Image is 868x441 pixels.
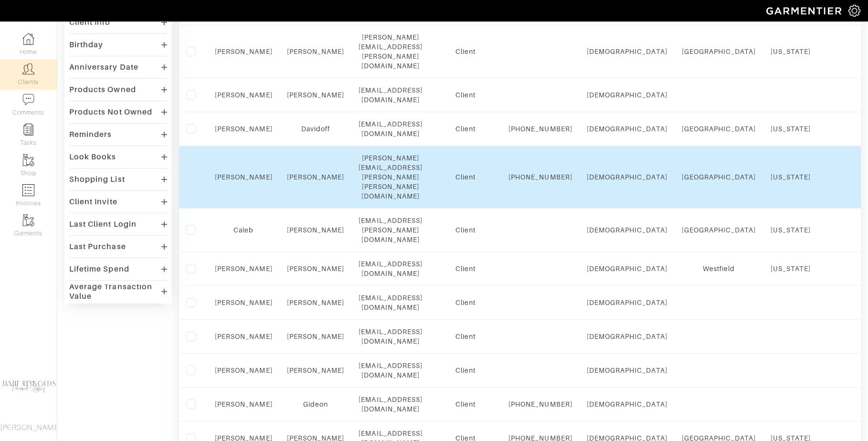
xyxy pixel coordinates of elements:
[587,399,667,409] div: [DEMOGRAPHIC_DATA]
[359,259,423,278] div: [EMAIL_ADDRESS][DOMAIN_NAME]
[587,47,667,56] div: [DEMOGRAPHIC_DATA]
[762,2,848,19] img: garmentier-logo-header-white-b43fb05a5012e4ada735d5af1a66efaba907eab6374d6393d1fbf88cb4ef424d.png
[22,63,34,75] img: clients-icon-6bae9207a08558b7cb47a8932f037763ab4055f8c8b6bfacd5dc20c3e0201464.png
[287,226,345,234] a: [PERSON_NAME]
[287,265,345,273] a: [PERSON_NAME]
[508,399,572,409] div: [PHONE_NUMBER]
[287,91,345,99] a: [PERSON_NAME]
[437,264,494,273] div: Client
[22,214,34,226] img: garments-icon-b7da505a4dc4fd61783c78ac3ca0ef83fa9d6f193b1c9dc38574b1d14d53ca28.png
[437,172,494,182] div: Client
[437,399,494,409] div: Client
[69,107,152,117] div: Products Not Owned
[69,130,112,139] div: Reminders
[587,90,667,100] div: [DEMOGRAPHIC_DATA]
[587,172,667,182] div: [DEMOGRAPHIC_DATA]
[587,225,667,235] div: [DEMOGRAPHIC_DATA]
[287,333,345,340] a: [PERSON_NAME]
[233,226,254,234] a: Caleb
[771,47,811,56] div: [US_STATE]
[587,366,667,375] div: [DEMOGRAPHIC_DATA]
[437,366,494,375] div: Client
[359,32,423,71] div: [PERSON_NAME][EMAIL_ADDRESS][PERSON_NAME][DOMAIN_NAME]
[508,172,572,182] div: [PHONE_NUMBER]
[359,153,423,201] div: [PERSON_NAME][EMAIL_ADDRESS][PERSON_NAME][PERSON_NAME][DOMAIN_NAME]
[771,172,811,182] div: [US_STATE]
[22,184,34,196] img: orders-icon-0abe47150d42831381b5fb84f609e132dff9fe21cb692f30cb5eec754e2cba89.png
[682,47,756,56] div: [GEOGRAPHIC_DATA]
[359,293,423,312] div: [EMAIL_ADDRESS][DOMAIN_NAME]
[69,152,116,162] div: Look Books
[437,90,494,100] div: Client
[437,225,494,235] div: Client
[303,400,328,408] a: Gideon
[287,299,345,306] a: [PERSON_NAME]
[287,48,345,55] a: [PERSON_NAME]
[437,332,494,341] div: Client
[22,154,34,166] img: garments-icon-b7da505a4dc4fd61783c78ac3ca0ef83fa9d6f193b1c9dc38574b1d14d53ca28.png
[437,47,494,56] div: Client
[587,264,667,273] div: [DEMOGRAPHIC_DATA]
[359,327,423,346] div: [EMAIL_ADDRESS][DOMAIN_NAME]
[359,361,423,380] div: [EMAIL_ADDRESS][DOMAIN_NAME]
[215,400,273,408] a: [PERSON_NAME]
[359,216,423,244] div: [EMAIL_ADDRESS][PERSON_NAME][DOMAIN_NAME]
[69,282,161,301] div: Average Transaction Value
[287,173,345,181] a: [PERSON_NAME]
[69,242,126,252] div: Last Purchase
[22,33,34,45] img: dashboard-icon-dbcd8f5a0b271acd01030246c82b418ddd0df26cd7fceb0bd07c9910d44c42f6.png
[215,265,273,273] a: [PERSON_NAME]
[771,225,811,235] div: [US_STATE]
[359,85,423,105] div: [EMAIL_ADDRESS][DOMAIN_NAME]
[69,85,136,94] div: Products Owned
[287,367,345,374] a: [PERSON_NAME]
[69,264,129,274] div: Lifetime Spend
[682,225,756,235] div: [GEOGRAPHIC_DATA]
[771,264,811,273] div: [US_STATE]
[682,172,756,182] div: [GEOGRAPHIC_DATA]
[301,125,330,133] a: Davidoff
[437,298,494,307] div: Client
[215,48,273,55] a: [PERSON_NAME]
[587,124,667,134] div: [DEMOGRAPHIC_DATA]
[587,332,667,341] div: [DEMOGRAPHIC_DATA]
[215,367,273,374] a: [PERSON_NAME]
[69,175,125,184] div: Shopping List
[682,264,756,273] div: Westfield
[437,124,494,134] div: Client
[508,124,572,134] div: [PHONE_NUMBER]
[587,298,667,307] div: [DEMOGRAPHIC_DATA]
[359,395,423,414] div: [EMAIL_ADDRESS][DOMAIN_NAME]
[682,124,756,134] div: [GEOGRAPHIC_DATA]
[215,125,273,133] a: [PERSON_NAME]
[22,124,34,136] img: reminder-icon-8004d30b9f0a5d33ae49ab947aed9ed385cf756f9e5892f1edd6e32f2345188e.png
[215,91,273,99] a: [PERSON_NAME]
[69,63,138,72] div: Anniversary Date
[69,18,111,27] div: Client Info
[215,299,273,306] a: [PERSON_NAME]
[69,220,137,229] div: Last Client Login
[215,173,273,181] a: [PERSON_NAME]
[69,40,103,50] div: Birthday
[22,94,34,105] img: comment-icon-a0a6a9ef722e966f86d9cbdc48e553b5cf19dbc54f86b18d962a5391bc8f6eb6.png
[69,197,117,207] div: Client Invite
[848,5,860,17] img: gear-icon-white-bd11855cb880d31180b6d7d6211b90ccbf57a29d726f0c71d8c61bd08dd39cc2.png
[359,119,423,138] div: [EMAIL_ADDRESS][DOMAIN_NAME]
[771,124,811,134] div: [US_STATE]
[215,333,273,340] a: [PERSON_NAME]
